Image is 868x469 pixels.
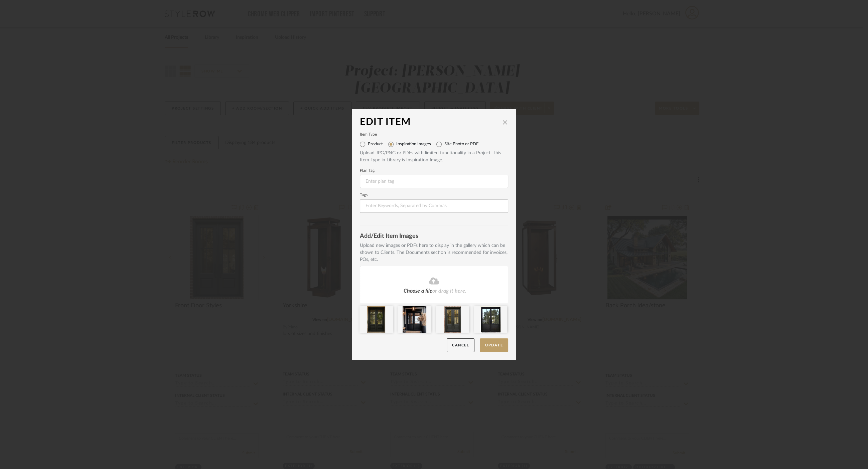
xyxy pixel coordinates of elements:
input: Enter Keywords, Separated by Commas [360,199,508,213]
span: or drag it here. [432,288,466,294]
input: Enter plan tag [360,175,508,188]
div: Upload new images or PDFs here to display in the gallery which can be shown to Clients. The Docum... [360,242,508,263]
span: Choose a file [404,288,432,294]
div: Upload JPG/PNG or PDFs with limited functionality in a Project. This Item Type in Library is Insp... [360,150,508,164]
button: close [502,119,508,125]
label: Inspiration Images [396,142,431,147]
label: Item Type [360,133,508,136]
div: Edit Item [360,117,502,128]
div: Add/Edit Item Images [360,233,508,240]
button: Cancel [447,338,474,352]
label: Site Photo or PDF [444,142,478,147]
label: Product [368,142,383,147]
label: Plan Tag [360,169,508,172]
mat-radio-group: Select item type [360,139,508,150]
button: Update [480,338,508,352]
label: Tags [360,193,508,197]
